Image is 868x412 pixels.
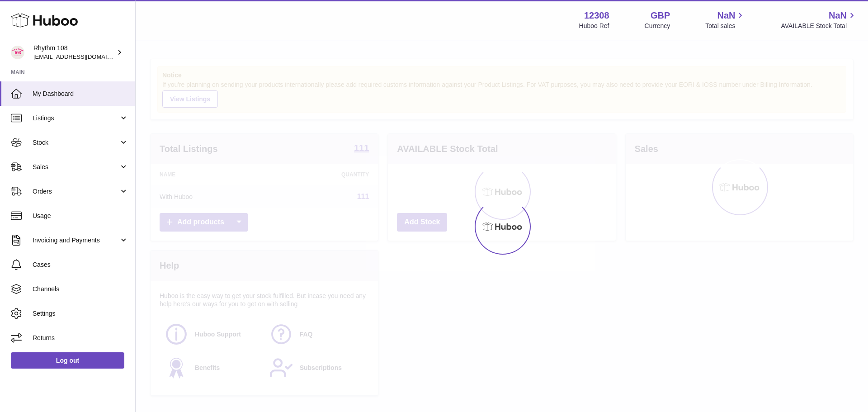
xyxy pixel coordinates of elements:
[33,90,128,98] span: My Dashboard
[651,9,670,22] strong: GBP
[33,187,119,196] span: Orders
[33,285,128,294] span: Channels
[705,22,745,30] span: Total sales
[705,9,745,30] a: NaN Total sales
[781,9,857,30] a: NaN AVAILABLE Stock Total
[829,9,847,22] span: NaN
[33,114,119,123] span: Listings
[33,334,128,342] span: Returns
[584,9,609,22] strong: 12308
[645,22,670,30] div: Currency
[11,352,124,369] a: Log out
[33,163,119,171] span: Sales
[33,138,119,147] span: Stock
[33,53,133,60] span: [EMAIL_ADDRESS][DOMAIN_NAME]
[33,309,128,318] span: Settings
[33,212,128,220] span: Usage
[579,22,609,30] div: Huboo Ref
[33,260,128,269] span: Cases
[717,9,735,22] span: NaN
[33,44,115,61] div: Rhythm 108
[11,46,24,59] img: internalAdmin-12308@internal.huboo.com
[33,236,119,245] span: Invoicing and Payments
[781,22,857,30] span: AVAILABLE Stock Total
